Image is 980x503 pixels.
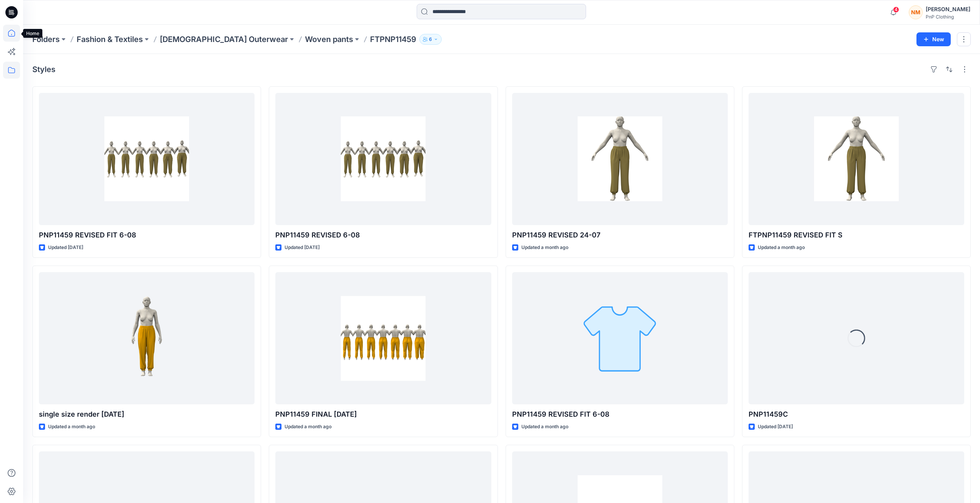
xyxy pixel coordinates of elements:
a: Woven pants [305,34,353,45]
h4: Styles [32,65,55,74]
div: [PERSON_NAME] [926,5,970,14]
p: PNP11459 REVISED FIT 6-08 [512,409,728,420]
p: PNP11459 REVISED 6-08 [275,230,491,241]
p: Updated a month ago [758,244,805,252]
div: PnP Clothing [926,14,970,20]
p: Updated [DATE] [48,244,83,252]
p: 6 [429,35,432,44]
p: PNP11459 REVISED FIT 6-08 [39,230,255,241]
p: Updated [DATE] [285,244,320,252]
p: Updated a month ago [285,423,332,431]
div: NM [909,5,923,19]
a: Folders [32,34,60,45]
a: PNP11459 REVISED 24-07 [512,93,728,225]
a: PNP11459 FINAL 9/07/25 [275,272,491,404]
p: PNP11459 FINAL [DATE] [275,409,491,420]
p: FTPNP11459 REVISED FIT S [749,230,964,241]
span: 4 [893,7,899,13]
p: Updated a month ago [521,244,568,252]
a: [DEMOGRAPHIC_DATA] Outerwear [160,34,288,45]
p: Updated [DATE] [758,423,793,431]
a: PNP11459 REVISED FIT 6-08 [512,272,728,404]
a: single size render 8/07/25 [39,272,255,404]
button: New [916,32,951,46]
a: Fashion & Textiles [77,34,143,45]
a: FTPNP11459 REVISED FIT S [749,93,964,225]
p: single size render [DATE] [39,409,255,420]
p: FTPNP11459 [370,34,416,45]
a: PNP11459 REVISED 6-08 [275,93,491,225]
button: 6 [419,34,442,45]
p: Updated a month ago [521,423,568,431]
p: PNP11459C [749,409,964,420]
a: PNP11459 REVISED FIT 6-08 [39,93,255,225]
p: PNP11459 REVISED 24-07 [512,230,728,241]
p: Updated a month ago [48,423,95,431]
